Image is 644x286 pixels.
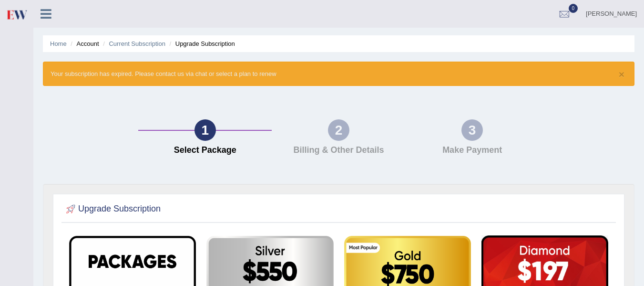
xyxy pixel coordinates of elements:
[328,119,349,141] div: 2
[194,119,216,141] div: 1
[43,62,634,86] div: Your subscription has expired. Please contact us via chat or select a plan to renew
[143,146,267,155] h4: Select Package
[167,39,235,48] li: Upgrade Subscription
[68,39,99,48] li: Account
[569,4,578,13] span: 0
[619,69,624,79] button: ×
[461,119,483,141] div: 3
[410,146,534,155] h4: Make Payment
[109,40,165,47] a: Current Subscription
[276,146,400,155] h4: Billing & Other Details
[64,202,161,216] h2: Upgrade Subscription
[50,40,67,47] a: Home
